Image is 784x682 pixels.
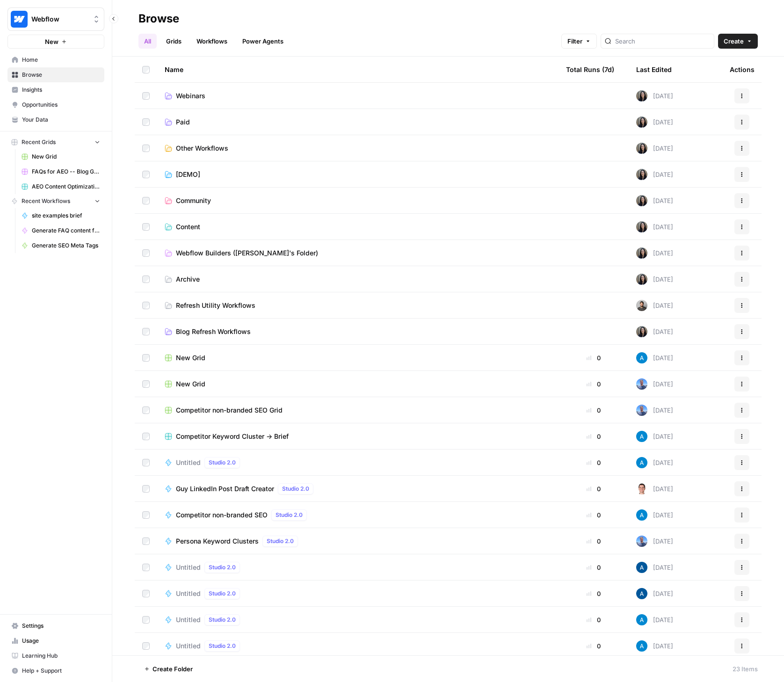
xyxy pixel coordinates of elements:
[32,182,100,191] span: AEO Content Optimizations Grid
[282,485,309,493] span: Studio 2.0
[17,179,104,194] a: AEO Content Optimizations Grid
[176,301,255,310] span: Refresh Utility Workflows
[176,91,205,101] span: Webinars
[22,116,100,124] span: Your Data
[191,34,233,49] a: Workflows
[32,226,100,235] span: Generate FAQ content for AEO [Product/Features]
[636,588,647,599] img: he81ibor8lsei4p3qvg4ugbvimgp
[636,247,673,259] div: [DATE]
[22,197,70,205] span: Recent Workflows
[636,90,673,102] div: [DATE]
[176,353,205,363] span: New Grid
[7,648,104,663] a: Learning Hub
[165,562,551,573] a: UntitledStudio 2.0
[636,640,673,652] div: [DATE]
[176,170,200,179] span: [DEMO]
[566,563,621,572] div: 0
[566,484,621,493] div: 0
[566,406,621,415] div: 0
[32,241,100,250] span: Generate SEO Meta Tags
[566,537,621,546] div: 0
[176,248,318,258] span: Webflow Builders ([PERSON_NAME]'s Folder)
[636,614,647,625] img: o3cqybgnmipr355j8nz4zpq1mc6x
[718,34,758,49] button: Create
[7,35,104,49] button: New
[636,352,673,363] div: [DATE]
[7,633,104,648] a: Usage
[165,483,551,494] a: Guy LinkedIn Post Draft CreatorStudio 2.0
[7,112,104,127] a: Your Data
[152,664,193,674] span: Create Folder
[636,326,647,337] img: m6v5pme5aerzgxq12grlte2ge8nl
[566,432,621,441] div: 0
[160,34,187,49] a: Grids
[176,327,251,336] span: Blog Refresh Workflows
[561,34,597,49] button: Filter
[566,57,614,82] div: Total Runs (7d)
[636,300,647,311] img: 16hj2zu27bdcdvv6x26f6v9ttfr9
[566,641,621,651] div: 0
[176,117,190,127] span: Paid
[636,143,673,154] div: [DATE]
[7,67,104,82] a: Browse
[31,15,88,24] span: Webflow
[176,222,200,232] span: Content
[165,57,551,82] div: Name
[636,562,647,573] img: he81ibor8lsei4p3qvg4ugbvimgp
[209,616,236,624] span: Studio 2.0
[733,664,758,674] div: 23 Items
[7,194,104,208] button: Recent Workflows
[566,510,621,520] div: 0
[165,144,551,153] a: Other Workflows
[22,652,100,660] span: Learning Hub
[636,221,673,232] div: [DATE]
[636,195,673,206] div: [DATE]
[22,101,100,109] span: Opportunities
[165,640,551,652] a: UntitledStudio 2.0
[165,614,551,625] a: UntitledStudio 2.0
[636,457,647,468] img: o3cqybgnmipr355j8nz4zpq1mc6x
[165,117,551,127] a: Paid
[22,71,100,79] span: Browse
[165,275,551,284] a: Archive
[636,116,673,128] div: [DATE]
[636,457,673,468] div: [DATE]
[165,170,551,179] a: [DEMO]
[636,274,673,285] div: [DATE]
[636,352,647,363] img: o3cqybgnmipr355j8nz4zpq1mc6x
[636,562,673,573] div: [DATE]
[566,458,621,467] div: 0
[567,36,582,46] span: Filter
[566,353,621,363] div: 0
[22,637,100,645] span: Usage
[22,86,100,94] span: Insights
[176,196,211,205] span: Community
[165,222,551,232] a: Content
[176,615,201,624] span: Untitled
[566,615,621,624] div: 0
[22,667,100,675] span: Help + Support
[17,149,104,164] a: New Grid
[138,661,198,676] button: Create Folder
[636,640,647,652] img: o3cqybgnmipr355j8nz4zpq1mc6x
[176,458,201,467] span: Untitled
[636,536,673,547] div: [DATE]
[17,238,104,253] a: Generate SEO Meta Tags
[615,36,710,46] input: Search
[17,223,104,238] a: Generate FAQ content for AEO [Product/Features]
[176,144,228,153] span: Other Workflows
[636,90,647,102] img: m6v5pme5aerzgxq12grlte2ge8nl
[7,82,104,97] a: Insights
[636,509,673,521] div: [DATE]
[7,135,104,149] button: Recent Grids
[32,152,100,161] span: New Grid
[730,57,755,82] div: Actions
[22,138,56,146] span: Recent Grids
[724,36,744,46] span: Create
[165,406,551,415] a: Competitor non-branded SEO Grid
[165,301,551,310] a: Refresh Utility Workflows
[165,91,551,101] a: Webinars
[636,431,673,442] div: [DATE]
[165,327,551,336] a: Blog Refresh Workflows
[7,7,104,31] button: Workspace: Webflow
